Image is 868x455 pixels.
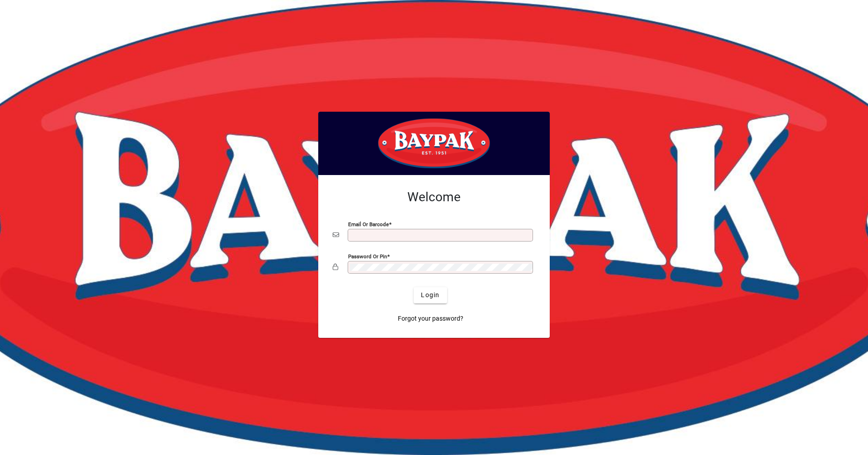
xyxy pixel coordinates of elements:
[394,311,467,327] a: Forgot your password?
[348,221,389,227] mat-label: Email or Barcode
[333,190,535,205] h2: Welcome
[398,314,463,323] span: Forgot your password?
[414,287,447,303] button: Login
[421,290,439,300] span: Login
[348,253,387,259] mat-label: Password or Pin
